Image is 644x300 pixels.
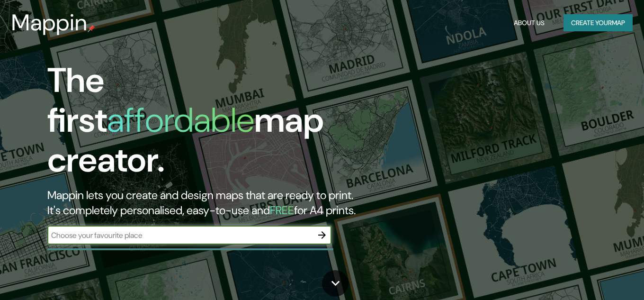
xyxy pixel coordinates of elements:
[270,203,294,218] h5: FREE
[47,188,369,218] h2: Mappin lets you create and design maps that are ready to print. It's completely personalised, eas...
[563,14,633,32] button: Create yourmap
[107,98,254,142] h1: affordable
[510,14,548,32] button: About Us
[88,25,95,32] img: mappin-pin
[47,230,313,241] input: Choose your favourite place
[11,9,88,36] h3: Mappin
[47,61,369,188] h1: The first map creator.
